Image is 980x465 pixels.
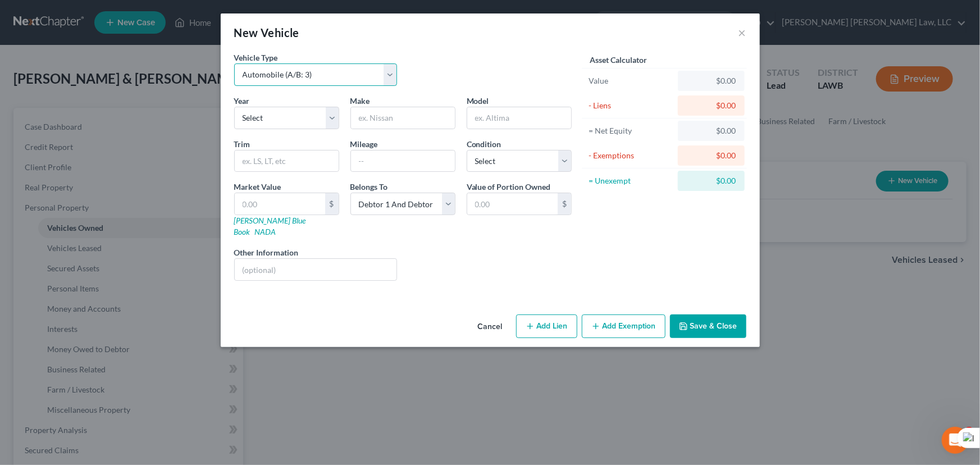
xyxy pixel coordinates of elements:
span: Make [350,96,370,106]
label: Condition [467,138,502,150]
button: × [739,26,746,39]
button: Add Exemption [582,314,666,338]
label: Asset Calculator [590,54,647,66]
label: Year [234,95,250,107]
div: = Unexempt [589,175,673,186]
button: Save & Close [670,314,746,338]
div: $0.00 [687,75,736,86]
a: NADA [255,227,276,236]
label: Trim [234,138,250,150]
input: -- [351,151,455,172]
label: Other Information [234,247,299,258]
label: Mileage [350,138,378,150]
div: - Exemptions [589,150,673,161]
div: New Vehicle [234,25,299,40]
div: $0.00 [687,150,736,161]
input: (optional) [235,259,397,280]
label: Market Value [234,181,281,193]
input: 0.00 [235,193,325,215]
div: = Net Equity [589,125,673,136]
div: Value [589,75,673,86]
input: ex. Altima [467,107,571,129]
span: 4 [965,427,974,436]
div: $0.00 [687,100,736,111]
span: Belongs To [350,182,388,192]
label: Vehicle Type [234,52,278,63]
div: $0.00 [687,125,736,136]
div: $ [558,193,571,215]
label: Model [467,95,489,107]
input: ex. Nissan [351,107,455,129]
div: $0.00 [687,175,736,186]
div: - Liens [589,100,673,111]
input: 0.00 [467,193,558,215]
label: Value of Portion Owned [467,181,551,193]
input: ex. LS, LT, etc [235,151,339,172]
button: Cancel [469,316,512,338]
button: Add Lien [516,314,577,338]
iframe: Intercom live chat [942,427,969,454]
div: $ [325,193,339,215]
a: [PERSON_NAME] Blue Book [234,216,306,236]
